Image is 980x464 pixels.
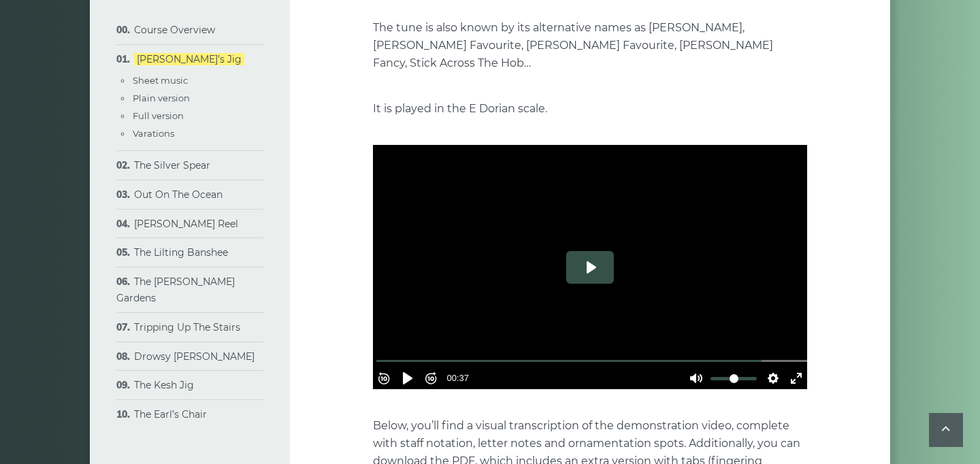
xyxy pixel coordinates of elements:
p: It is played in the E Dorian scale. [373,100,807,118]
a: [PERSON_NAME]’s Jig [134,53,244,65]
a: The Lilting Banshee [134,246,228,259]
a: Out On The Ocean [134,188,223,201]
a: The Silver Spear [134,159,210,171]
a: Course Overview [134,24,215,36]
a: Plain version [133,93,190,103]
a: Sheet music [133,75,188,86]
a: Drowsy [PERSON_NAME] [134,350,255,363]
a: Full version [133,110,184,121]
a: Varations [133,128,174,139]
a: The Earl’s Chair [134,408,207,420]
p: The tune is also known by its alternative names as [PERSON_NAME], [PERSON_NAME] Favourite, [PERSO... [373,19,807,72]
a: The [PERSON_NAME] Gardens [116,276,235,304]
a: Tripping Up The Stairs [134,321,240,333]
a: The Kesh Jig [134,379,194,391]
a: [PERSON_NAME] Reel [134,218,238,230]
